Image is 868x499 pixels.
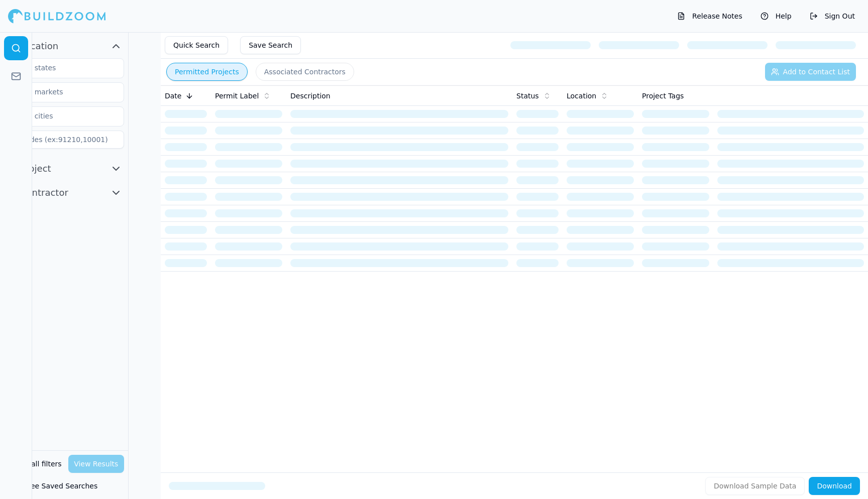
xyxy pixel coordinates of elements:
[165,36,228,54] button: Quick Search
[165,91,181,101] span: Date
[20,186,68,200] span: Contractor
[567,91,596,101] span: Location
[4,38,124,54] button: Location
[290,91,331,101] span: Description
[20,162,51,176] span: Project
[215,91,259,101] span: Permit Label
[4,477,124,495] button: See Saved Searches
[20,39,58,53] span: Location
[5,59,111,77] input: Select states
[5,83,111,101] input: Select markets
[166,63,248,81] button: Permitted Projects
[672,8,747,24] button: Release Notes
[256,63,354,81] button: Associated Contractors
[809,477,860,495] button: Download
[642,91,684,101] span: Project Tags
[5,107,111,125] input: Select cities
[4,185,124,201] button: Contractor
[4,131,124,149] input: Zipcodes (ex:91210,10001)
[516,91,539,101] span: Status
[240,36,301,54] button: Save Search
[4,161,124,177] button: Project
[8,455,64,473] button: Clear all filters
[805,8,860,24] button: Sign Out
[755,8,797,24] button: Help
